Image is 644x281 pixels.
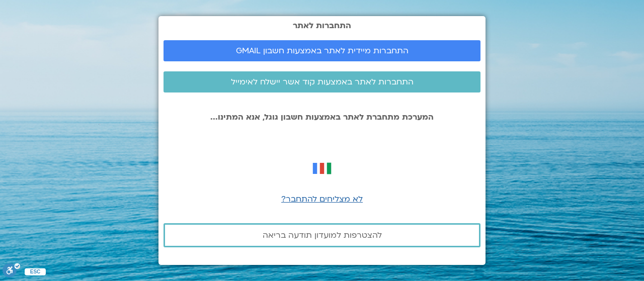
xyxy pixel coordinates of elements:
h2: התחברות לאתר [164,21,480,30]
span: להצטרפות למועדון תודעה בריאה [263,231,382,240]
a: לא מצליחים להתחבר? [281,194,363,205]
p: המערכת מתחברת לאתר באמצעות חשבון גוגל, אנא המתינו... [164,113,480,122]
a: התחברות לאתר באמצעות קוד אשר יישלח לאימייל [164,71,480,92]
a: להצטרפות למועדון תודעה בריאה [164,223,480,247]
span: התחברות מיידית לאתר באמצעות חשבון GMAIL [236,46,409,55]
a: התחברות מיידית לאתר באמצעות חשבון GMAIL [164,40,480,61]
span: התחברות לאתר באמצעות קוד אשר יישלח לאימייל [231,77,414,86]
